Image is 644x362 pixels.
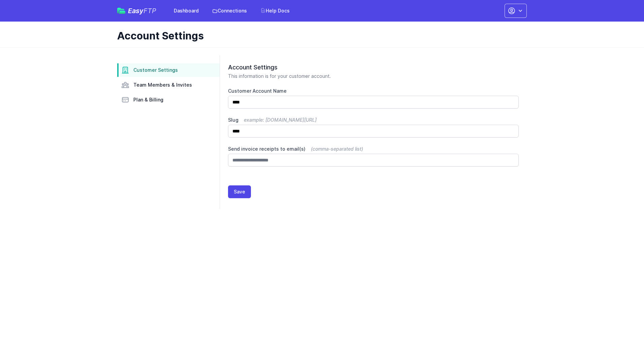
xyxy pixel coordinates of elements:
[311,146,363,152] span: (comma-separated list)
[117,93,220,107] a: Plan & Billing
[228,88,519,94] label: Customer Account Name
[170,5,203,17] a: Dashboard
[128,7,156,14] span: Easy
[228,146,519,152] label: Send invoice receipts to email(s)
[117,30,521,42] h1: Account Settings
[117,78,220,92] a: Team Members & Invites
[143,7,156,15] span: FTP
[256,5,294,17] a: Help Docs
[228,185,251,198] button: Save
[228,117,519,123] label: Slug
[117,63,220,77] a: Customer Settings
[228,63,519,71] h2: Account Settings
[228,73,519,80] p: This information is for your customer account.
[133,82,192,88] span: Team Members & Invites
[133,67,178,73] span: Customer Settings
[208,5,251,17] a: Connections
[117,8,125,14] img: easyftp_logo.png
[133,96,163,103] span: Plan & Billing
[117,7,156,14] a: EasyFTP
[244,117,317,123] span: example: [DOMAIN_NAME][URL]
